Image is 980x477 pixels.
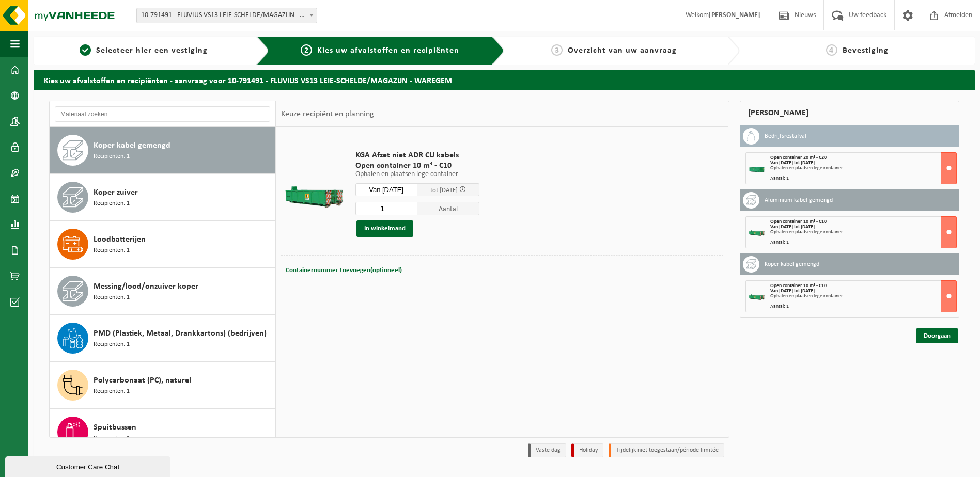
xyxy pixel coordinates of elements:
button: Messing/lood/onzuiver koper Recipiënten: 1 [50,268,275,315]
span: Kies uw afvalstoffen en recipiënten [317,46,459,55]
span: KGA Afzet niet ADR CU kabels [355,150,479,161]
span: Recipiënten: 1 [94,293,130,303]
span: 2 [301,44,312,56]
strong: [PERSON_NAME] [709,11,760,19]
strong: Van [DATE] tot [DATE] [770,224,815,230]
button: Containernummer toevoegen(optioneel) [285,263,403,278]
h3: Aluminium kabel gemengd [765,192,833,209]
span: Bevestiging [843,46,889,55]
button: Loodbatterijen Recipiënten: 1 [50,221,275,268]
h3: Koper kabel gemengd [765,256,819,273]
span: Open container 10 m³ - C10 [770,219,827,225]
span: 10-791491 - FLUVIUS VS13 LEIE-SCHELDE/MAGAZIJN - WAREGEM [137,8,317,23]
div: Aantal: 1 [770,304,957,309]
span: Selecteer hier een vestiging [96,46,208,55]
strong: Van [DATE] tot [DATE] [770,288,815,294]
div: Aantal: 1 [770,176,957,181]
span: Recipiënten: 1 [94,199,130,209]
button: In winkelmand [356,220,413,237]
li: Tijdelijk niet toegestaan/période limitée [609,443,724,457]
div: [PERSON_NAME] [740,101,960,125]
span: Koper kabel gemengd [94,139,170,152]
h3: Bedrijfsrestafval [765,128,806,145]
span: 4 [826,44,837,56]
span: Open container 10 m³ - C10 [770,283,827,289]
a: 1Selecteer hier een vestiging [39,44,248,57]
strong: Van [DATE] tot [DATE] [770,160,815,166]
span: Recipiënten: 1 [94,387,130,396]
a: Doorgaan [916,328,958,343]
button: PMD (Plastiek, Metaal, Drankkartons) (bedrijven) Recipiënten: 1 [50,315,275,362]
span: Koper zuiver [94,186,138,199]
div: Ophalen en plaatsen lege container [770,230,957,235]
span: 10-791491 - FLUVIUS VS13 LEIE-SCHELDE/MAGAZIJN - WAREGEM [136,8,317,23]
div: Ophalen en plaatsen lege container [770,294,957,299]
li: Holiday [571,443,603,457]
input: Materiaal zoeken [55,106,270,122]
div: Ophalen en plaatsen lege container [770,166,957,171]
span: Polycarbonaat (PC), naturel [94,374,191,387]
iframe: chat widget [5,454,173,477]
span: tot [DATE] [430,187,458,194]
div: Aantal: 1 [770,240,957,245]
span: Containernummer toevoegen(optioneel) [286,267,402,274]
span: Aantal [417,202,479,215]
span: Loodbatterijen [94,233,146,246]
div: Keuze recipiënt en planning [276,101,379,127]
button: Polycarbonaat (PC), naturel Recipiënten: 1 [50,362,275,409]
span: Open container 10 m³ - C10 [355,161,479,171]
span: 3 [551,44,563,56]
span: PMD (Plastiek, Metaal, Drankkartons) (bedrijven) [94,327,267,340]
button: Koper zuiver Recipiënten: 1 [50,174,275,221]
span: Recipiënten: 1 [94,434,130,443]
span: Recipiënten: 1 [94,340,130,349]
button: Spuitbussen Recipiënten: 1 [50,409,275,456]
span: Recipiënten: 1 [94,246,130,256]
h2: Kies uw afvalstoffen en recipiënten - aanvraag voor 10-791491 - FLUVIUS VS13 LEIE-SCHELDE/MAGAZIJ... [34,70,975,90]
button: Koper kabel gemengd Recipiënten: 1 [50,127,275,174]
span: Overzicht van uw aanvraag [568,46,677,55]
span: Messing/lood/onzuiver koper [94,280,198,293]
span: Recipiënten: 1 [94,152,130,162]
li: Vaste dag [528,443,566,457]
input: Selecteer datum [355,183,417,196]
span: Open container 20 m³ - C20 [770,155,827,161]
p: Ophalen en plaatsen lege container [355,171,479,178]
span: Spuitbussen [94,421,136,434]
span: 1 [80,44,91,56]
